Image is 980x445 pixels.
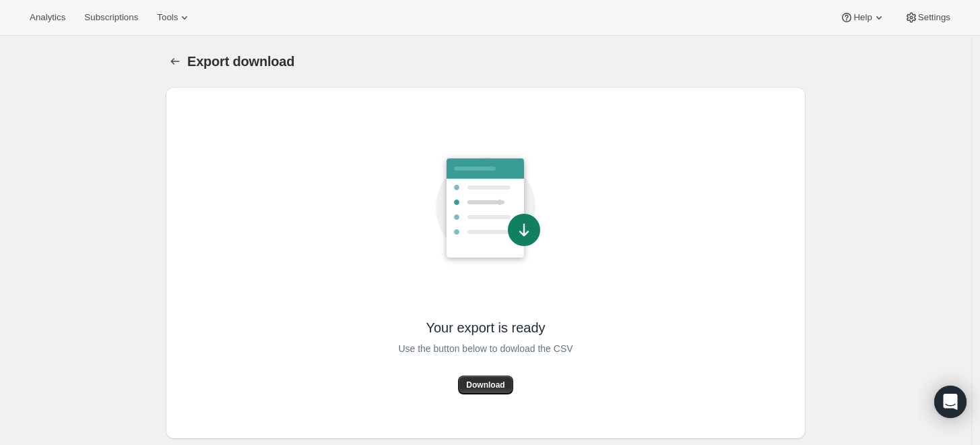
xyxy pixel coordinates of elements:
[458,376,513,394] button: Download
[187,54,294,69] span: Export download
[918,12,950,23] span: Settings
[934,386,967,418] div: Open Intercom Messenger
[22,8,73,27] button: Analytics
[84,12,138,23] span: Subscriptions
[30,12,65,23] span: Analytics
[853,12,872,23] span: Help
[896,8,958,27] button: Settings
[76,8,146,27] button: Subscriptions
[149,8,199,27] button: Tools
[166,52,185,71] button: Export download
[426,319,545,336] span: Your export is ready
[157,12,178,23] span: Tools
[832,8,893,27] button: Help
[466,380,504,390] span: Download
[398,340,573,357] span: Use the button below to dowload the CSV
